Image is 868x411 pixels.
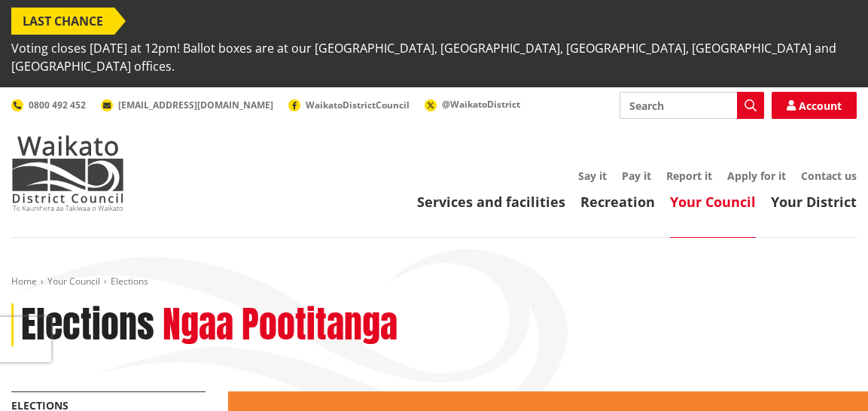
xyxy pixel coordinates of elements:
img: Waikato District Council - Te Kaunihera aa Takiwaa o Waikato [11,135,124,211]
a: @WaikatoDistrict [425,98,520,111]
a: Report it [666,169,712,183]
a: Pay it [622,169,651,183]
a: Contact us [801,169,857,183]
h2: Ngaa Pootitanga [163,303,397,347]
a: Your Council [670,193,756,211]
input: Search input [620,92,764,119]
span: LAST CHANCE [11,8,114,35]
a: Say it [578,169,607,183]
a: [EMAIL_ADDRESS][DOMAIN_NAME] [101,99,273,111]
span: Voting closes [DATE] at 12pm! Ballot boxes are at our [GEOGRAPHIC_DATA], [GEOGRAPHIC_DATA], [GEOG... [11,35,857,80]
a: Your Council [47,275,100,288]
a: 0800 492 452 [11,99,86,111]
a: Apply for it [727,169,786,183]
h1: Elections [21,303,154,347]
a: Your District [771,193,857,211]
span: @WaikatoDistrict [442,98,520,111]
span: 0800 492 452 [29,99,86,111]
a: Recreation [580,193,655,211]
span: [EMAIL_ADDRESS][DOMAIN_NAME] [118,99,273,111]
a: WaikatoDistrictCouncil [288,99,410,111]
a: Account [772,92,857,119]
a: Home [11,275,37,288]
a: Services and facilities [417,193,565,211]
nav: breadcrumb [11,276,857,288]
span: Elections [111,275,148,288]
span: WaikatoDistrictCouncil [306,99,410,111]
